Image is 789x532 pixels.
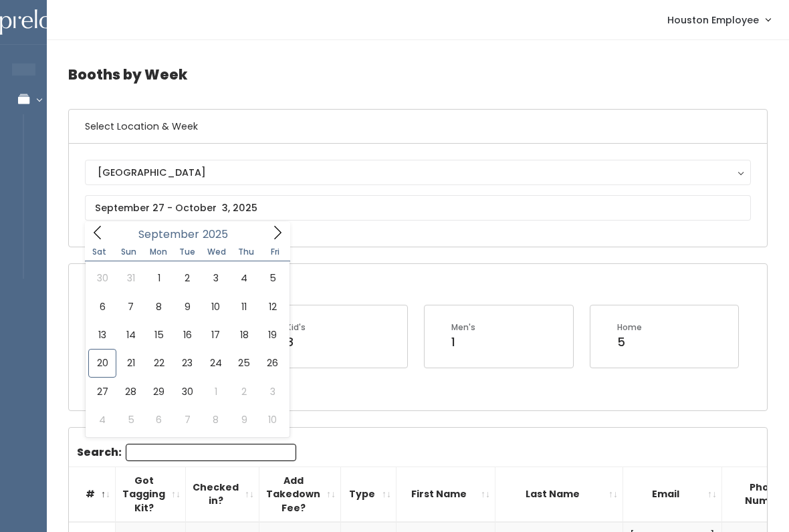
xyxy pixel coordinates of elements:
span: September 19, 2025 [258,321,286,349]
span: September 13, 2025 [88,321,116,349]
span: September 7, 2025 [116,293,144,321]
div: 5 [617,334,642,351]
span: September 6, 2025 [88,293,116,321]
span: September 22, 2025 [145,349,173,377]
span: September 26, 2025 [258,349,286,377]
span: September 9, 2025 [173,293,201,321]
span: Sat [85,248,114,256]
span: Wed [202,248,231,256]
span: September 4, 2025 [230,264,258,292]
th: #: activate to sort column descending [69,467,116,522]
span: September 3, 2025 [202,264,230,292]
span: September 23, 2025 [173,349,201,377]
div: [GEOGRAPHIC_DATA] [98,165,738,180]
th: Type: activate to sort column ascending [341,467,397,522]
th: First Name: activate to sort column ascending [397,467,495,522]
span: September 18, 2025 [230,321,258,349]
div: Kid's [286,321,306,334]
span: September 30, 2025 [173,378,201,406]
span: September 5, 2025 [258,264,286,292]
div: Men's [451,321,475,334]
span: Sun [114,248,144,256]
span: September 10, 2025 [202,293,230,321]
a: Houston Employee [654,5,784,34]
th: Email: activate to sort column ascending [623,467,722,522]
h6: Select Location & Week [69,110,767,144]
span: September [138,229,199,240]
span: Tue [173,248,202,256]
span: October 7, 2025 [173,406,201,434]
span: September 2, 2025 [173,264,201,292]
span: Houston Employee [667,13,759,27]
span: September 11, 2025 [230,293,258,321]
span: Mon [144,248,173,256]
span: September 24, 2025 [202,349,230,377]
th: Got Tagging Kit?: activate to sort column ascending [116,467,186,522]
span: Fri [261,248,290,256]
th: Add Takedown Fee?: activate to sort column ascending [259,467,341,522]
span: October 5, 2025 [116,406,144,434]
span: October 8, 2025 [202,406,230,434]
span: September 27, 2025 [88,378,116,406]
button: [GEOGRAPHIC_DATA] [85,160,751,185]
span: August 30, 2025 [88,264,116,292]
th: Checked in?: activate to sort column ascending [186,467,259,522]
input: Year [199,226,239,243]
span: October 2, 2025 [230,378,258,406]
span: October 4, 2025 [88,406,116,434]
span: October 1, 2025 [202,378,230,406]
span: October 6, 2025 [145,406,173,434]
th: Last Name: activate to sort column ascending [495,467,623,522]
span: September 28, 2025 [116,378,144,406]
span: September 17, 2025 [202,321,230,349]
span: Thu [231,248,261,256]
span: September 8, 2025 [145,293,173,321]
label: Search: [77,444,296,461]
span: October 10, 2025 [258,406,286,434]
span: September 20, 2025 [88,349,116,377]
h4: Booths by Week [68,56,768,93]
div: 8 [286,334,306,351]
input: September 27 - October 3, 2025 [85,195,751,221]
span: September 15, 2025 [145,321,173,349]
span: September 29, 2025 [145,378,173,406]
span: September 12, 2025 [258,293,286,321]
span: September 14, 2025 [116,321,144,349]
span: October 3, 2025 [258,378,286,406]
span: September 25, 2025 [230,349,258,377]
span: September 16, 2025 [173,321,201,349]
span: September 21, 2025 [116,349,144,377]
span: October 9, 2025 [230,406,258,434]
div: Home [617,321,642,334]
span: September 1, 2025 [145,264,173,292]
input: Search: [126,444,296,461]
div: 1 [451,334,475,351]
span: August 31, 2025 [116,264,144,292]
